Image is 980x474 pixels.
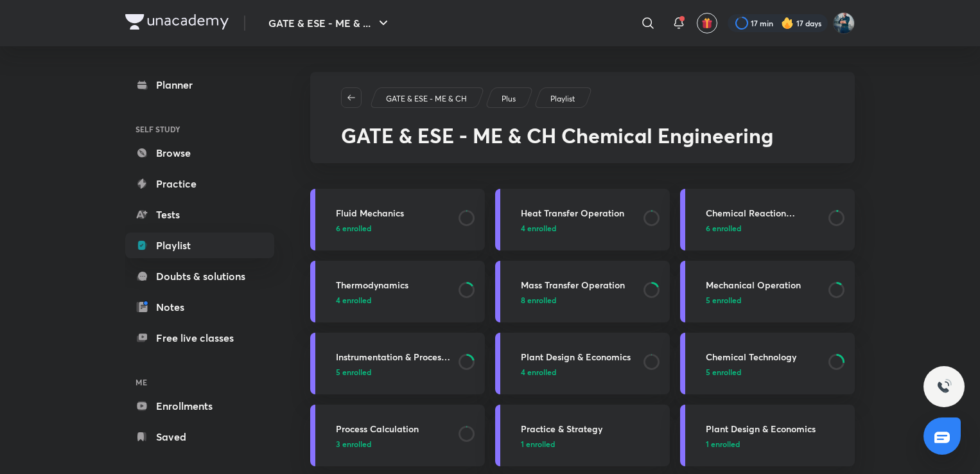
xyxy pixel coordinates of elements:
[706,438,740,450] span: 1 enrolled
[833,12,855,34] img: Vinay Upadhyay
[125,424,274,450] a: Saved
[341,121,773,149] span: GATE & ESE - ME & CH Chemical Engineering
[310,333,485,394] a: Instrumentation & Process Control5 enrolled
[680,405,855,466] a: Plant Design & Economics1 enrolled
[125,140,274,166] a: Browse
[125,233,274,258] a: Playlist
[495,405,670,466] a: Practice & Strategy1 enrolled
[781,17,794,30] img: streak
[697,13,717,33] button: avatar
[261,10,399,36] button: GATE & ESE - ME & ...
[336,366,371,378] span: 5 enrolled
[310,189,485,250] a: Fluid Mechanics6 enrolled
[125,263,274,289] a: Doubts & solutions
[521,438,555,450] span: 1 enrolled
[521,422,662,435] h3: Practice & Strategy
[386,93,467,105] p: GATE & ESE - ME & CH
[125,325,274,351] a: Free live classes
[495,261,670,322] a: Mass Transfer Operation8 enrolled
[548,93,577,105] a: Playlist
[336,206,451,220] h3: Fluid Mechanics
[336,350,451,364] h3: Instrumentation & Process Control
[495,333,670,394] a: Plant Design & Economics4 enrolled
[125,72,274,98] a: Planner
[310,405,485,466] a: Process Calculation3 enrolled
[336,278,451,292] h3: Thermodynamics
[680,333,855,394] a: Chemical Technology5 enrolled
[336,294,371,306] span: 4 enrolled
[384,93,469,105] a: GATE & ESE - ME & CH
[125,371,274,393] h6: ME
[706,278,821,292] h3: Mechanical Operation
[521,350,636,364] h3: Plant Design & Economics
[125,14,229,30] img: Company Logo
[125,294,274,320] a: Notes
[336,222,371,234] span: 6 enrolled
[336,422,451,435] h3: Process Calculation
[706,366,741,378] span: 5 enrolled
[521,294,556,306] span: 8 enrolled
[125,202,274,227] a: Tests
[521,222,556,234] span: 4 enrolled
[125,118,274,140] h6: SELF STUDY
[500,93,518,105] a: Plus
[701,17,713,29] img: avatar
[495,189,670,250] a: Heat Transfer Operation4 enrolled
[336,438,371,450] span: 3 enrolled
[521,206,636,220] h3: Heat Transfer Operation
[936,379,952,394] img: ttu
[706,422,847,435] h3: Plant Design & Economics
[706,222,741,234] span: 6 enrolled
[521,278,636,292] h3: Mass Transfer Operation
[502,93,516,105] p: Plus
[680,261,855,322] a: Mechanical Operation5 enrolled
[680,189,855,250] a: Chemical Reaction Engineering6 enrolled
[706,350,821,364] h3: Chemical Technology
[706,294,741,306] span: 5 enrolled
[125,14,229,33] a: Company Logo
[125,393,274,419] a: Enrollments
[706,206,821,220] h3: Chemical Reaction Engineering
[310,261,485,322] a: Thermodynamics4 enrolled
[125,171,274,197] a: Practice
[550,93,575,105] p: Playlist
[521,366,556,378] span: 4 enrolled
